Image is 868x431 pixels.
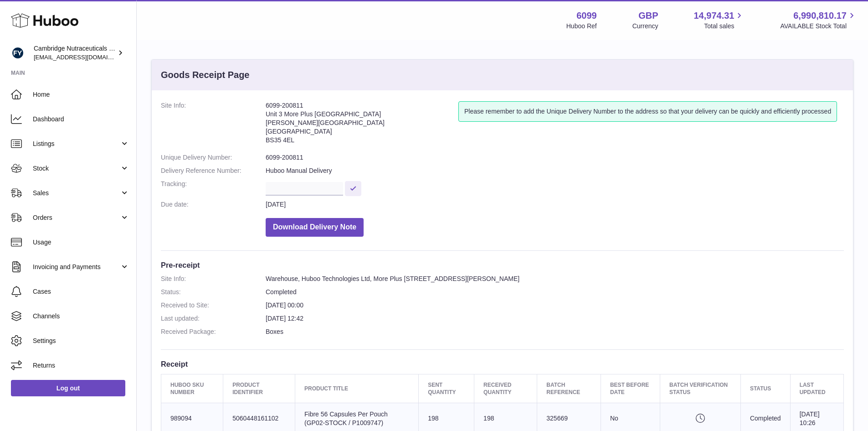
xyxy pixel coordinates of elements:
dt: Received Package: [161,327,266,336]
dd: [DATE] 00:00 [266,301,844,310]
img: huboo@camnutra.com [11,46,25,60]
button: Download Delivery Note [266,218,364,237]
span: 14,974.31 [693,10,734,22]
dd: Warehouse, Huboo Technologies Ltd, More Plus [STREET_ADDRESS][PERSON_NAME] [266,275,844,283]
th: Batch Verification Status [660,374,741,403]
a: Log out [11,380,125,396]
span: Invoicing and Payments [33,263,120,271]
span: Total sales [704,22,745,31]
h3: Goods Receipt Page [161,69,250,81]
dt: Delivery Reference Number: [161,166,266,175]
dt: Site Info: [161,101,266,149]
dt: Site Info: [161,275,266,283]
th: Product Identifier [223,374,295,403]
th: Huboo SKU Number [161,374,223,403]
div: Cambridge Nutraceuticals Ltd [34,44,116,62]
span: Home [33,90,129,99]
dt: Status: [161,288,266,296]
span: Channels [33,312,129,321]
span: Dashboard [33,115,129,124]
span: Sales [33,189,120,197]
dd: 6099-200811 [266,153,844,162]
dt: Tracking: [161,180,266,196]
dd: Completed [266,288,844,296]
span: Usage [33,238,129,247]
span: Cases [33,287,129,296]
a: 6,990,810.17 AVAILABLE Stock Total [780,10,857,31]
div: Please remember to add the Unique Delivery Number to the address so that your delivery can be qui... [458,101,837,122]
span: 6,990,810.17 [793,10,847,22]
th: Batch Reference [537,374,601,403]
h3: Receipt [161,359,844,369]
div: Currency [632,22,658,31]
h3: Pre-receipt [161,260,844,270]
th: Product title [295,374,419,403]
span: Settings [33,337,129,345]
th: Sent Quantity [419,374,474,403]
dt: Last updated: [161,314,266,323]
dt: Received to Site: [161,301,266,310]
dd: Boxes [266,327,844,336]
dt: Unique Delivery Number: [161,153,266,162]
span: [EMAIL_ADDRESS][DOMAIN_NAME] [34,53,134,61]
span: AVAILABLE Stock Total [780,22,857,31]
span: Stock [33,164,120,173]
th: Received Quantity [474,374,537,403]
th: Last updated [790,374,843,403]
strong: GBP [638,10,658,22]
dd: [DATE] 12:42 [266,314,844,323]
dt: Due date: [161,200,266,209]
span: Listings [33,140,120,148]
strong: 6099 [576,10,597,22]
th: Status [740,374,790,403]
a: 14,974.31 Total sales [693,10,745,31]
span: Orders [33,213,120,222]
address: 6099-200811 Unit 3 More Plus [GEOGRAPHIC_DATA] [PERSON_NAME][GEOGRAPHIC_DATA] [GEOGRAPHIC_DATA] B... [266,101,458,149]
dd: Huboo Manual Delivery [266,166,844,175]
dd: [DATE] [266,200,844,209]
span: Returns [33,361,129,370]
th: Best Before Date [601,374,660,403]
div: Huboo Ref [566,22,597,31]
